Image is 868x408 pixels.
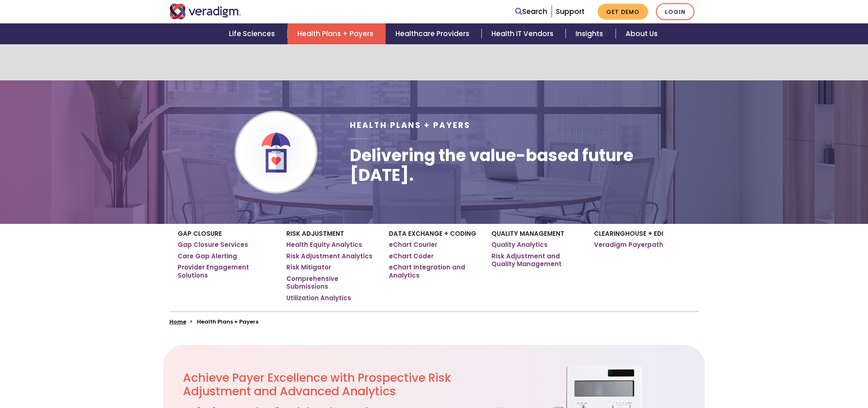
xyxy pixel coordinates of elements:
a: Care Gap Alerting [178,252,237,260]
span: Health Plans + Payers [350,120,471,131]
h2: Achieve Payer Excellence with Prospective Risk Adjustment and Advanced Analytics [183,371,479,399]
a: Health IT Vendors [482,23,566,44]
img: Veradigm logo [169,4,241,19]
a: Provider Engagement Solutions [178,263,274,279]
a: Support [556,7,585,16]
h1: Delivering the value-based future [DATE]. [350,146,699,185]
a: eChart Coder [389,252,434,260]
a: Veradigm Payerpath [594,241,663,249]
a: Get Demo [598,4,648,20]
a: eChart Integration and Analytics [389,263,479,279]
a: Quality Analytics [491,241,548,249]
a: Gap Closure Services [178,241,248,249]
a: Comprehensive Submissions [286,275,377,291]
a: Home [169,318,186,326]
a: Risk Mitigator [286,263,331,271]
a: Insights [566,23,615,44]
a: Health Equity Analytics [286,241,362,249]
a: Health Plans + Payers [288,23,386,44]
a: Search [515,6,547,17]
a: About Us [616,23,667,44]
a: Healthcare Providers [386,23,482,44]
a: Risk Adjustment Analytics [286,252,372,260]
a: eChart Courier [389,241,437,249]
a: Utilization Analytics [286,294,351,302]
a: Life Sciences [219,23,287,44]
a: Login [656,3,694,20]
a: Risk Adjustment and Quality Management [491,252,582,268]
